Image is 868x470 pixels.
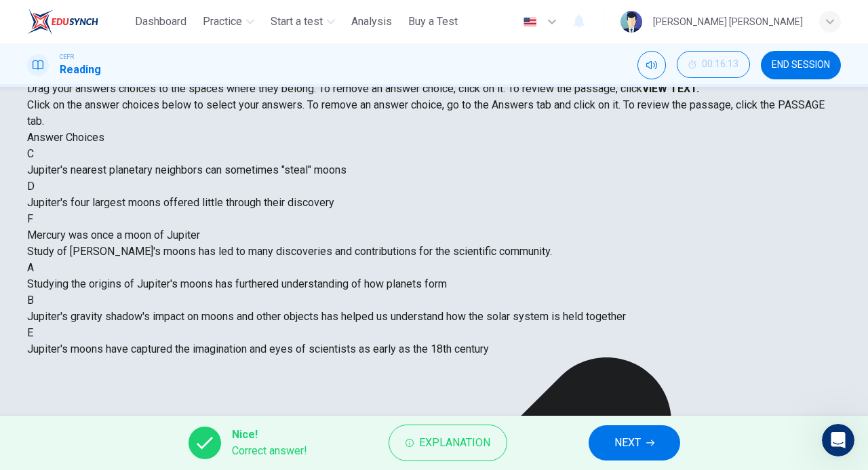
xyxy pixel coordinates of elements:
button: Home [212,5,238,31]
div: So I can know the results by [DATE] evening right? [60,291,250,317]
button: NEXT [589,425,680,461]
button: go back [9,5,35,31]
span: Explanation [419,433,490,452]
div: When I log in, it stated I need a license to access the content. So, I can't view the practice an... [60,68,250,121]
button: Explanation [389,425,507,461]
div: When I log in, it stated I need a license to access the content. So, I can't view the practice an... [49,60,260,130]
p: Click on the answer choices below to select your answers. To remove an answer choice, go to the A... [27,97,841,130]
span: Correct answer! [232,443,307,459]
div: I'll try now. Thank you. [132,252,260,282]
a: ELTC logo [27,8,130,35]
div: Katherine says… [11,172,260,252]
img: Profile picture [620,11,642,33]
div: [PERSON_NAME] • 24m ago [22,231,136,239]
span: Jupiter's nearest planetary neighbors can sometimes "steal" moons [27,163,347,176]
h1: [PERSON_NAME] [66,7,154,17]
span: Analysis [351,14,392,30]
b: [PERSON_NAME] [58,144,134,154]
button: Start a test [265,9,340,34]
button: Send a message… [233,350,254,372]
div: Close [238,5,262,30]
p: Drag your answers choices to the spaces where they belong. To remove an answer choice, click on i... [27,81,841,97]
button: Practice [197,9,260,34]
button: Analysis [346,9,397,34]
span: Jupiter's moons have captured the imagination and eyes of scientists as early as the 18th century [27,342,489,355]
span: Jupiter's gravity shadow's impact on moons and other objects has helped us understand how the sol... [27,310,626,323]
div: [PERSON_NAME] [PERSON_NAME] [653,14,803,30]
div: I'll try now. Thank you. [142,260,250,274]
span: 00:16:13 [702,59,738,70]
span: Study of [PERSON_NAME]'s moons has led to many discoveries and contributions for the scientific c... [27,245,552,258]
div: F [27,211,841,227]
button: Gif picker [64,355,75,366]
img: ELTC logo [27,8,98,35]
div: Done. I have extended your license. You can now log out and log back in to see your results. [22,180,212,220]
div: Mute [637,51,666,79]
span: Buy a Test [408,14,458,30]
div: E [27,325,841,341]
button: Dashboard [130,9,192,34]
p: Active in the last 15m [66,17,163,31]
span: NEXT [614,433,641,452]
span: Answer Choices [27,131,104,144]
div: D [27,178,841,195]
div: C [27,146,841,162]
h1: Reading [60,62,101,78]
span: Practice [203,14,242,30]
button: Buy a Test [403,9,463,34]
div: Hide [677,51,750,79]
span: END SESSION [772,60,830,71]
div: Katherine says… [11,140,260,172]
span: Nice! [232,427,307,443]
img: Profile image for Katherine [39,7,60,29]
div: A [27,260,841,276]
button: Start recording [86,355,97,366]
div: YANG says… [11,60,260,140]
img: Profile image for Katherine [41,142,54,156]
span: Mercury was once a moon of Jupiter [27,229,200,241]
div: YANG says… [11,283,260,342]
div: B [27,292,841,309]
button: Upload attachment [21,355,32,366]
button: Emoji picker [43,355,54,366]
span: CEFR [60,52,74,62]
button: END SESSION [761,51,841,79]
button: 00:16:13 [677,51,750,78]
span: Dashboard [135,14,186,30]
span: Studying the origins of Jupiter's moons has furthered understanding of how planets form [27,277,447,290]
iframe: Intercom live chat [822,424,854,456]
div: YANG says… [11,252,260,283]
span: Start a test [271,14,323,30]
img: en [521,17,538,27]
div: Done. I have extended your license. You can now log out and log back in to see your results.[PERS... [11,172,222,228]
strong: VIEW TEXT. [642,82,699,95]
div: joined the conversation [58,143,231,155]
span: Jupiter's four largest moons offered little through their discovery [27,196,334,209]
div: So I can know the results by [DATE] evening right? [49,283,260,326]
textarea: Message… [12,327,260,350]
